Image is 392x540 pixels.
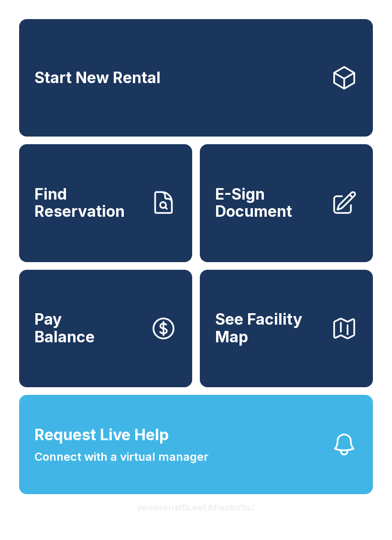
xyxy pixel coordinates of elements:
button: VersionkrrefDLawElMlwz8nfSsJ [129,494,263,521]
button: PayBalance [19,270,192,387]
span: Find Reservation [34,186,142,221]
span: See Facility Map [215,311,323,346]
span: Connect with a virtual manager [34,448,208,466]
span: Pay Balance [34,311,95,346]
a: Find Reservation [19,144,192,262]
a: E-Sign Document [200,144,373,262]
button: See Facility Map [200,270,373,387]
span: Start New Rental [34,69,161,87]
button: Request Live HelpConnect with a virtual manager [19,395,373,494]
a: Start New Rental [19,19,373,137]
span: Request Live Help [34,424,169,446]
span: E-Sign Document [215,186,323,221]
